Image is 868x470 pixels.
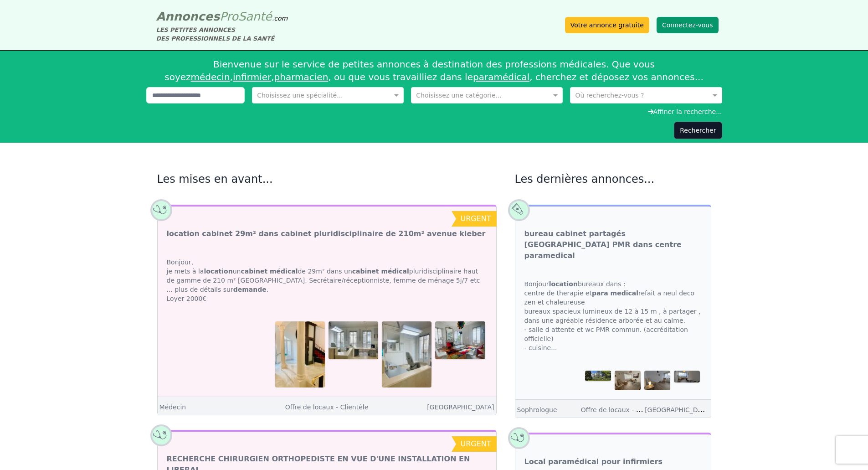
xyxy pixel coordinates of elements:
[524,456,663,467] a: Local paramédical pour infirmiers
[645,405,727,414] a: [GEOGRAPHIC_DATA] (34)
[157,172,497,186] h2: Les mises en avant...
[233,286,267,293] strong: demande
[156,10,288,23] a: AnnoncesProSanté.com
[329,321,378,359] img: location cabinet 29m² dans cabinet pluridisciplinaire de 210m² avenue kleber
[382,321,431,387] img: location cabinet 29m² dans cabinet pluridisciplinaire de 210m² avenue kleber
[272,15,288,22] span: .com
[644,371,670,390] img: bureau cabinet partagés Montpellier PMR dans centre paramedical
[524,228,702,261] a: bureau cabinet partagés [GEOGRAPHIC_DATA] PMR dans centre paramedical
[204,268,232,275] strong: location
[460,439,491,448] span: urgent
[460,214,491,223] span: urgent
[233,72,271,83] a: infirmier
[158,248,496,312] div: Bonjour, je mets à la un de 29m² dans un pluridisciplinaire haut de gamme de 210 m² [GEOGRAPHIC_D...
[473,72,529,83] a: paramédical
[241,268,298,275] strong: cabinet médical
[159,403,186,411] a: Médecin
[592,289,638,297] strong: para medical
[581,405,664,414] a: Offre de locaux - Clientèle
[238,10,272,23] span: Santé
[435,321,485,359] img: location cabinet 29m² dans cabinet pluridisciplinaire de 210m² avenue kleber
[274,72,329,83] a: pharmacien
[615,371,641,390] img: bureau cabinet partagés Montpellier PMR dans centre paramedical
[585,371,611,381] img: bureau cabinet partagés Montpellier PMR dans centre paramedical
[167,228,486,239] a: location cabinet 29m² dans cabinet pluridisciplinaire de 210m² avenue kleber
[517,406,557,413] a: Sophrologue
[674,371,700,382] img: bureau cabinet partagés Montpellier PMR dans centre paramedical
[427,403,494,411] a: [GEOGRAPHIC_DATA]
[275,321,325,387] img: location cabinet 29m² dans cabinet pluridisciplinaire de 210m² avenue kleber
[657,17,719,33] button: Connectez-vous
[674,122,722,139] button: Rechercher
[515,172,711,186] h2: Les dernières annonces...
[146,107,722,116] div: Affiner la recherche...
[220,10,238,23] span: Pro
[285,403,369,411] a: Offre de locaux - Clientèle
[191,72,230,83] a: médecin
[549,280,578,288] strong: location
[565,17,649,33] a: Votre annonce gratuite
[515,270,711,362] div: Bonjour bureaux dans : centre de therapie et refait a neul deco zen et chaleureuse bureaux spacie...
[352,268,409,275] strong: cabinet médical
[156,10,220,23] span: Annonces
[156,26,288,43] div: LES PETITES ANNONCES DES PROFESSIONNELS DE LA SANTÉ
[146,54,722,87] div: Bienvenue sur le service de petites annonces à destination des professions médicales. Que vous so...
